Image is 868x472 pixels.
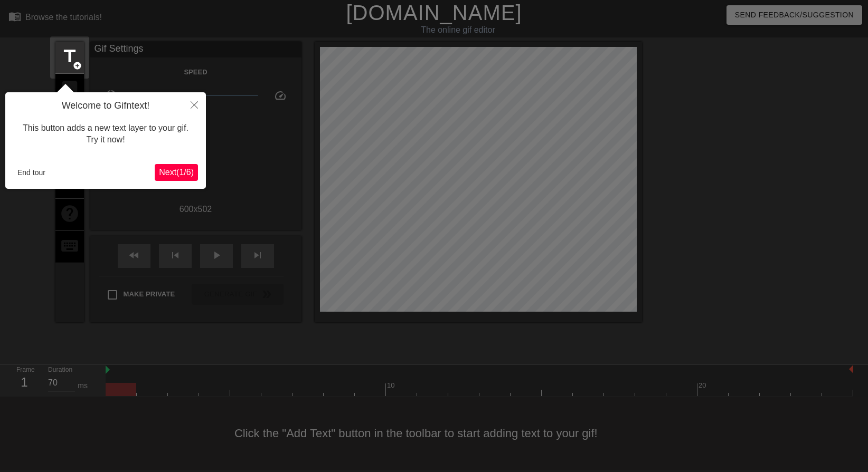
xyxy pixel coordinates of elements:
[155,164,198,181] button: Next
[13,112,198,157] div: This button adds a new text layer to your gif. Try it now!
[13,100,198,112] h4: Welcome to Gifntext!
[159,168,194,177] span: Next ( 1 / 6 )
[183,92,206,117] button: Close
[13,165,50,180] button: End tour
